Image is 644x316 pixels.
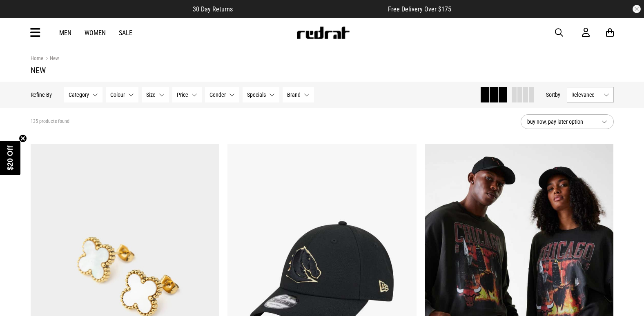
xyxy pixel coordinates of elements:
button: Brand [283,87,314,102]
button: Relevance [567,87,614,102]
a: Women [85,29,106,37]
button: buy now, pay later option [521,114,614,129]
button: Sortby [546,90,560,100]
span: buy now, pay later option [527,117,595,127]
span: by [555,91,560,98]
span: 30 Day Returns [193,5,233,13]
iframe: Customer reviews powered by Trustpilot [249,5,372,13]
button: Gender [205,87,239,102]
button: Close teaser [19,134,27,142]
a: Home [31,55,43,61]
a: Sale [119,29,132,37]
span: Brand [287,91,301,98]
button: Category [64,87,103,102]
span: Relevance [571,91,600,98]
span: Specials [247,91,266,98]
span: 135 products found [31,118,69,125]
h1: New [31,65,614,75]
a: Men [59,29,71,37]
span: Gender [209,91,226,98]
span: Price [177,91,188,98]
a: New [43,55,59,63]
span: Category [69,91,89,98]
span: $20 Off [6,145,14,170]
button: Size [142,87,169,102]
img: Redrat logo [296,27,350,39]
button: Colour [106,87,138,102]
button: Price [172,87,202,102]
button: Specials [243,87,279,102]
p: Refine By [31,91,52,98]
span: Size [146,91,156,98]
span: Colour [110,91,125,98]
span: Free Delivery Over $175 [388,5,451,13]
